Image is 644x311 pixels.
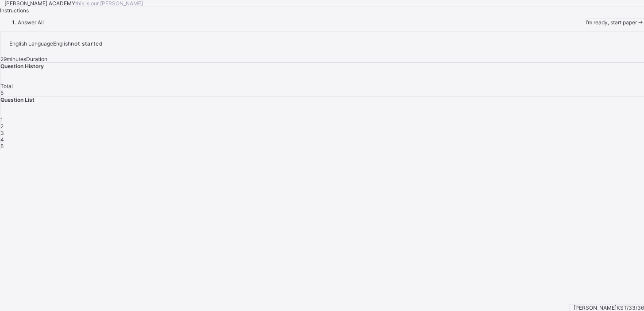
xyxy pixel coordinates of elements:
span: Question History [0,63,44,69]
span: Total [0,83,13,89]
span: KST/33/36 [617,304,644,311]
span: not started [71,40,103,47]
span: 4 [0,136,4,143]
span: Duration [26,56,47,62]
span: 29 minutes [0,56,26,62]
span: I’m ready, start paper [585,19,636,26]
span: Question List [0,96,35,103]
span: [PERSON_NAME] [574,304,617,311]
span: Answer All [18,19,44,26]
span: 1 [0,116,3,123]
span: 5 [0,143,4,150]
span: 3 [0,130,4,136]
span: 5 [0,89,4,96]
span: English Language [9,40,53,47]
span: 2 [0,123,4,130]
span: English [53,40,71,47]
